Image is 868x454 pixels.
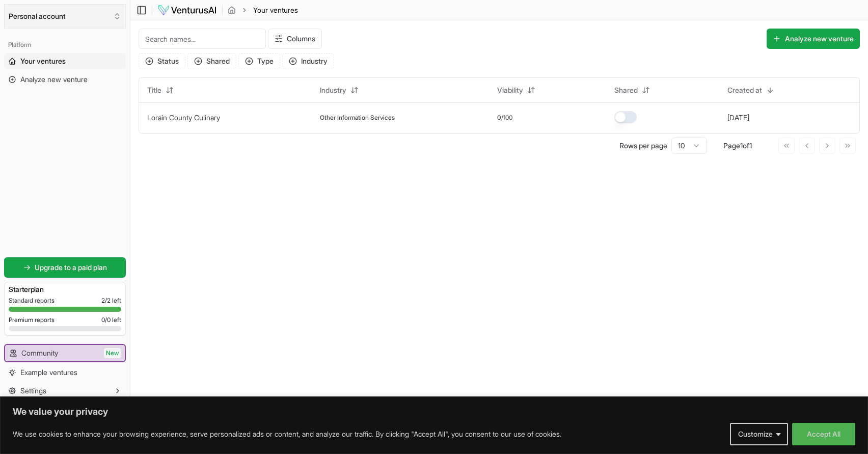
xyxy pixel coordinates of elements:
input: Search names... [139,29,266,49]
span: Created at [727,85,762,95]
span: 1 [740,141,743,150]
p: We value your privacy [13,406,855,418]
span: Upgrade to a paid plan [35,262,107,273]
button: Columns [268,29,322,49]
button: Industry [314,82,365,98]
span: Analyze new venture [20,74,88,85]
div: Platform [4,37,126,53]
button: Lorain County Culinary [147,113,220,123]
button: Status [139,53,185,69]
span: Your ventures [253,5,298,15]
p: We use cookies to enhance your browsing experience, serve personalized ads or content, and analyz... [13,428,561,440]
span: Your ventures [20,56,66,66]
span: Page [723,141,740,150]
nav: breadcrumb [228,5,298,15]
span: /100 [501,114,512,122]
button: Title [141,82,180,98]
button: Viability [491,82,541,98]
button: Select an organization [4,4,126,29]
span: Other Information Services [320,114,395,122]
a: Analyze new venture [4,71,126,88]
span: 2 / 2 left [101,297,121,305]
span: 0 / 0 left [101,316,121,324]
button: Settings [4,383,126,399]
span: Premium reports [9,316,55,324]
span: Title [147,85,161,95]
button: Created at [721,82,780,98]
span: Community [21,348,58,358]
span: of [743,141,749,150]
a: Your ventures [4,53,126,69]
button: Shared [187,53,236,69]
span: Shared [614,85,638,95]
p: Rows per page [619,141,667,151]
span: New [104,348,121,358]
span: Settings [20,386,46,396]
button: Industry [282,53,334,69]
span: Viability [497,85,523,95]
span: Standard reports [9,297,55,305]
h3: Starter plan [9,284,121,295]
button: Shared [608,82,656,98]
button: Customize [730,423,788,445]
span: Example ventures [20,367,77,378]
a: Lorain County Culinary [147,113,220,122]
span: 0 [497,114,501,122]
button: [DATE] [727,113,749,123]
a: CommunityNew [5,345,125,361]
span: Industry [320,85,346,95]
button: Type [238,53,280,69]
a: Upgrade to a paid plan [4,257,126,278]
button: Analyze new venture [767,29,860,49]
span: 1 [749,141,752,150]
button: Accept All [792,423,855,445]
img: logo [157,4,217,16]
a: Example ventures [4,364,126,381]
